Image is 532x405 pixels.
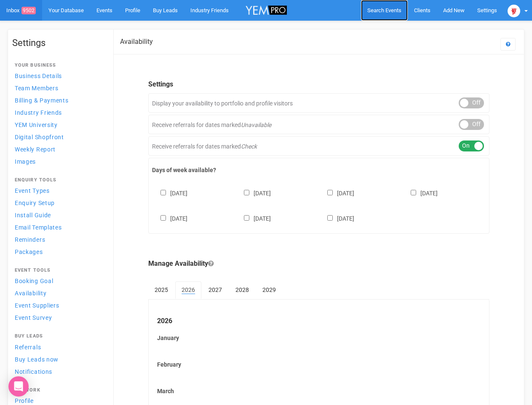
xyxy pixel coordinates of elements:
a: Enquiry Setup [12,197,105,208]
label: [DATE] [152,213,187,223]
a: 2027 [202,281,228,298]
input: [DATE] [160,190,166,195]
span: Digital Shopfront [15,134,64,140]
span: Enquiry Setup [15,200,55,206]
span: Weekly Report [15,146,56,153]
h4: Event Tools [15,268,102,273]
legend: Manage Availability [148,259,489,269]
span: Team Members [15,85,58,92]
input: [DATE] [160,215,166,221]
span: Email Templates [15,224,62,231]
em: Check [241,143,257,150]
a: 2028 [229,281,255,298]
label: [DATE] [235,188,271,197]
span: Availability [15,290,46,297]
label: [DATE] [319,188,354,197]
label: [DATE] [152,188,187,197]
div: Display your availability to portfolio and profile visitors [148,93,489,113]
span: Images [15,158,36,165]
span: Clients [414,7,430,13]
a: Notifications [12,366,105,377]
a: Billing & Payments [12,94,105,106]
label: February [157,360,481,369]
span: Event Types [15,187,50,194]
input: [DATE] [244,190,249,195]
span: 9502 [21,7,36,14]
span: Add New [443,7,465,13]
input: [DATE] [411,190,416,195]
a: 2029 [256,281,282,298]
h1: Settings [12,38,105,48]
span: Booking Goal [15,278,53,284]
span: Event Survey [15,314,52,321]
a: 2026 [175,281,201,299]
a: Event Survey [12,312,105,323]
a: Industry Friends [12,107,105,118]
a: Team Members [12,82,105,94]
span: Packages [15,248,43,255]
a: Email Templates [12,221,105,233]
span: Billing & Payments [15,97,69,104]
a: Weekly Report [12,143,105,155]
div: Receive referrals for dates marked [148,115,489,134]
label: Days of week available? [152,166,486,174]
h2: Availability [120,38,153,46]
a: Digital Shopfront [12,131,105,143]
a: Business Details [12,70,105,81]
span: Notifications [15,368,52,375]
a: Event Types [12,185,105,196]
img: open-uri20250107-2-1pbi2ie [508,5,520,17]
label: March [157,387,481,395]
h4: Buy Leads [15,334,102,339]
span: Reminders [15,236,45,243]
a: YEM University [12,119,105,130]
label: [DATE] [319,213,354,223]
span: Search Events [367,7,401,13]
span: Install Guide [15,212,51,219]
h4: Enquiry Tools [15,178,102,183]
a: Reminders [12,234,105,245]
span: Business Details [15,73,62,79]
legend: Settings [148,80,489,89]
a: Buy Leads now [12,354,105,365]
a: Packages [12,246,105,257]
label: January [157,334,481,342]
div: Open Intercom Messenger [8,376,29,397]
a: Booking Goal [12,275,105,286]
a: Availability [12,287,105,299]
input: [DATE] [327,215,333,221]
span: Event Suppliers [15,302,59,309]
a: Referrals [12,341,105,353]
a: Install Guide [12,209,105,221]
a: Event Suppliers [12,300,105,311]
div: Receive referrals for dates marked [148,136,489,156]
input: [DATE] [244,215,249,221]
span: YEM University [15,121,58,128]
label: [DATE] [235,213,271,223]
a: 2025 [148,281,174,298]
legend: 2026 [157,316,481,326]
a: Images [12,156,105,167]
h4: Network [15,388,102,393]
label: [DATE] [402,188,438,197]
input: [DATE] [327,190,333,195]
em: Unavailable [241,121,271,128]
h4: Your Business [15,63,102,68]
